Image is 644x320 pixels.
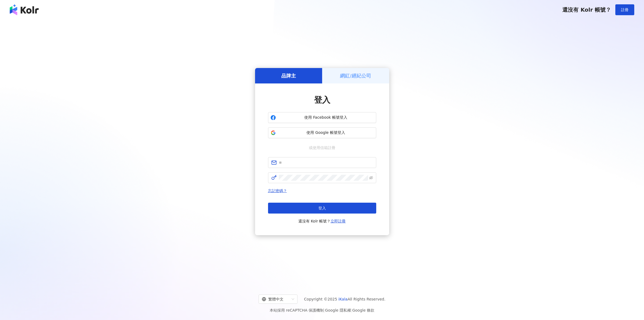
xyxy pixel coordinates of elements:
span: 登入 [318,206,326,210]
span: | [351,308,352,312]
a: Google 隱私權 [325,308,351,312]
span: | [324,308,325,312]
h5: 網紅/經紀公司 [340,72,371,79]
a: 立即註冊 [331,219,346,223]
a: iKala [338,297,348,301]
span: 註冊 [621,8,629,12]
button: 使用 Google 帳號登入 [268,127,376,138]
button: 登入 [268,203,376,214]
button: 註冊 [615,4,634,15]
span: 或使用信箱註冊 [305,145,339,151]
button: 使用 Facebook 帳號登入 [268,112,376,123]
span: 使用 Facebook 帳號登入 [278,115,374,120]
div: 繁體中文 [262,295,289,303]
span: eye-invisible [369,176,373,180]
span: 本站採用 reCAPTCHA 保護機制 [270,307,374,313]
h5: 品牌主 [281,72,296,79]
span: 登入 [314,95,330,105]
a: 忘記密碼？ [268,189,287,193]
a: Google 條款 [352,308,374,312]
img: logo [10,4,39,15]
span: 還沒有 Kolr 帳號？ [298,218,346,224]
span: Copyright © 2025 All Rights Reserved. [304,296,385,302]
span: 還沒有 Kolr 帳號？ [562,7,611,13]
span: 使用 Google 帳號登入 [278,130,374,135]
